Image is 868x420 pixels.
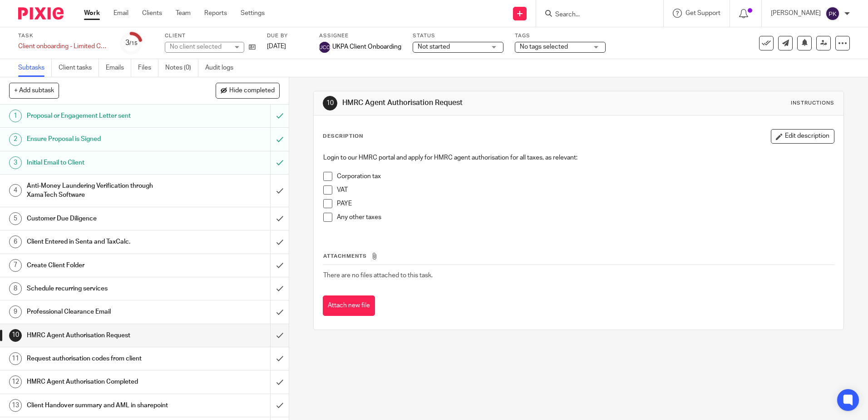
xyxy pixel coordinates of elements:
div: 12 [9,375,22,388]
label: Due by [267,32,308,40]
p: [PERSON_NAME] [771,9,821,18]
img: svg%3E [319,42,330,53]
span: Hide completed [229,87,275,95]
h1: Request authorisation codes from client [27,352,183,365]
a: Notes (0) [165,59,198,77]
h1: Client Handover summary and AML in sharepoint [27,399,183,412]
a: Audit logs [205,59,240,77]
img: svg%3E [825,6,840,21]
a: Files [138,59,158,77]
a: Subtasks [18,59,52,77]
div: 9 [9,305,22,318]
div: 13 [9,399,22,412]
h1: Proposal or Engagement Letter sent [27,109,183,123]
input: Search [554,11,636,19]
h1: HMRC Agent Authorisation Completed [27,375,183,389]
div: Client onboarding - Limited Company [18,42,109,51]
div: 1 [9,110,22,122]
img: Pixie [18,7,64,20]
span: [DATE] [267,43,286,50]
h1: Ensure Proposal is Signed [27,132,183,146]
div: 10 [9,329,22,342]
h1: HMRC Agent Authorisation Request [27,329,183,342]
span: UKPA Client Onboarding [332,42,401,51]
p: Any other taxes [337,213,833,222]
div: Instructions [791,100,834,107]
label: Assignee [319,32,401,40]
div: 6 [9,235,22,248]
p: VAT [337,185,833,195]
h1: Initial Email to Client [27,156,183,170]
div: 3 [9,156,22,169]
div: 2 [9,133,22,146]
div: 5 [9,212,22,225]
a: Emails [106,59,131,77]
a: Client tasks [59,59,99,77]
div: 11 [9,352,22,365]
a: Email [113,9,128,18]
a: Reports [204,9,227,18]
button: Hide completed [216,83,280,98]
div: 7 [9,259,22,272]
h1: Customer Due Diligence [27,212,183,225]
span: No tags selected [520,44,568,50]
h1: Schedule recurring services [27,282,183,295]
div: 4 [9,184,22,197]
button: + Add subtask [9,83,59,98]
h1: Client Entered in Senta and TaxCalc. [27,235,183,249]
label: Status [413,32,503,40]
a: Team [176,9,191,18]
a: Work [84,9,100,18]
label: Tags [515,32,606,40]
span: There are no files attached to this task. [323,272,433,279]
button: Edit description [771,129,834,144]
span: Not started [418,44,450,50]
h1: Anti-Money Laundering Verification through XamaTech Software [27,179,183,202]
span: Attachments [323,254,367,259]
p: Corporation tax [337,172,833,181]
small: /15 [129,41,138,46]
div: 10 [323,96,337,110]
h1: Professional Clearance Email [27,305,183,319]
div: 3 [125,38,138,48]
p: PAYE [337,199,833,208]
label: Client [165,32,256,40]
div: 8 [9,282,22,295]
p: Description [323,133,363,140]
a: Settings [241,9,265,18]
h1: HMRC Agent Authorisation Request [342,98,598,108]
h1: Create Client Folder [27,259,183,272]
p: Login to our HMRC portal and apply for HMRC agent authorisation for all taxes, as relevant: [323,153,833,162]
button: Attach new file [323,295,375,316]
a: Clients [142,9,162,18]
label: Task [18,32,109,40]
span: Get Support [686,10,720,16]
div: No client selected [170,42,229,51]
